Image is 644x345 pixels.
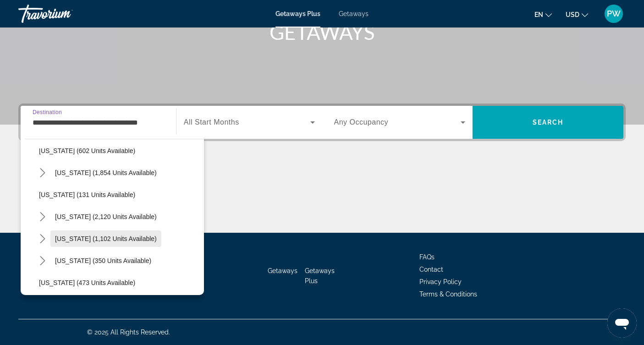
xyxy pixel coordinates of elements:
a: Getaways [268,267,297,274]
span: [US_STATE] (1,102 units available) [55,235,157,242]
button: Select destination: Tennessee (1,102 units available) [50,230,161,247]
button: Select destination: Pennsylvania (1,854 units available) [50,164,161,181]
span: [US_STATE] (602 units available) [39,147,135,154]
div: Search widget [21,106,623,139]
span: en [534,11,543,18]
button: Select destination: Rhode Island (131 units available) [34,186,204,203]
a: Getaways Plus [275,10,320,17]
button: Toggle Tennessee (1,102 units available) submenu [34,231,50,247]
span: Any Occupancy [334,118,389,126]
button: User Menu [602,4,626,23]
a: Privacy Policy [419,278,462,285]
button: Change language [534,8,552,21]
a: Getaways [339,10,369,17]
button: Toggle Texas (350 units available) submenu [34,253,50,269]
button: Select destination: South Carolina (2,120 units available) [50,208,161,225]
iframe: Button to launch messaging window [607,308,637,338]
span: Destination [33,109,62,115]
span: © 2025 All Rights Reserved. [87,329,170,336]
span: [US_STATE] (350 units available) [55,257,151,264]
button: Change currency [566,8,588,21]
button: Select destination: Texas (350 units available) [50,252,156,269]
button: Select destination: Oregon (602 units available) [34,142,204,159]
span: USD [566,11,579,18]
span: [US_STATE] (2,120 units available) [55,213,157,220]
a: Travorium [18,2,110,26]
button: Select destination: Utah (473 units available) [34,274,204,291]
button: Toggle Pennsylvania (1,854 units available) submenu [34,165,50,181]
div: Destination options [21,134,204,295]
button: Search [473,106,623,139]
a: Getaways Plus [305,267,335,285]
button: Toggle South Carolina (2,120 units available) submenu [34,209,50,225]
span: PW [607,9,621,18]
a: FAQs [419,253,435,261]
a: Terms & Conditions [419,290,477,298]
span: [US_STATE] (131 units available) [39,191,135,198]
span: [US_STATE] (1,854 units available) [55,169,157,176]
input: Select destination [33,117,164,128]
span: [US_STATE] (473 units available) [39,279,135,286]
span: Search [533,119,564,126]
span: All Start Months [184,118,239,126]
a: Contact [419,266,443,273]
